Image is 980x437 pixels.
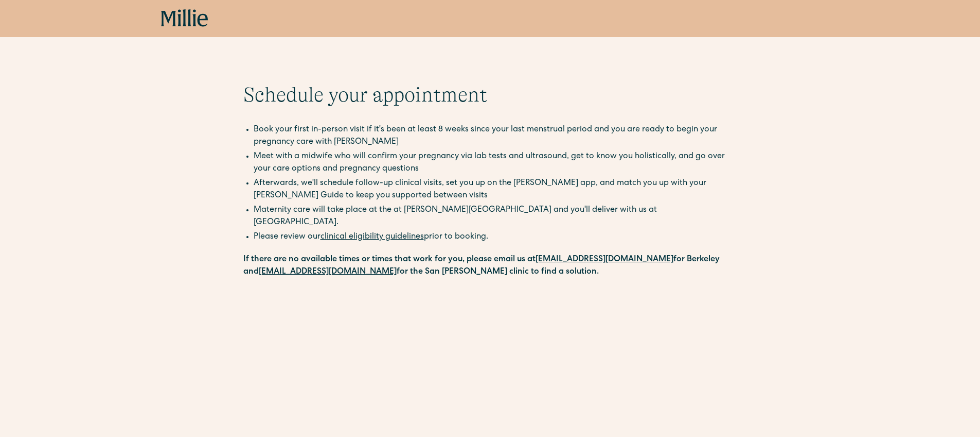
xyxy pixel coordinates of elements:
strong: for the San [PERSON_NAME] clinic to find a solution. [397,268,599,276]
a: [EMAIL_ADDRESS][DOMAIN_NAME] [536,256,673,264]
li: Please review our prior to booking. [254,231,737,243]
h1: Schedule your appointment [243,82,737,107]
strong: If there are no available times or times that work for you, please email us at [243,256,536,264]
li: Afterwards, we'll schedule follow-up clinical visits, set you up on the [PERSON_NAME] app, and ma... [254,177,737,202]
li: Book your first in-person visit if it's been at least 8 weeks since your last menstrual period an... [254,124,737,148]
li: Meet with a midwife who will confirm your pregnancy via lab tests and ultrasound, get to know you... [254,150,737,175]
a: clinical eligibility guidelines [320,233,424,241]
li: Maternity care will take place at the at [PERSON_NAME][GEOGRAPHIC_DATA] and you'll deliver with u... [254,204,737,229]
a: [EMAIL_ADDRESS][DOMAIN_NAME] [259,268,397,276]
